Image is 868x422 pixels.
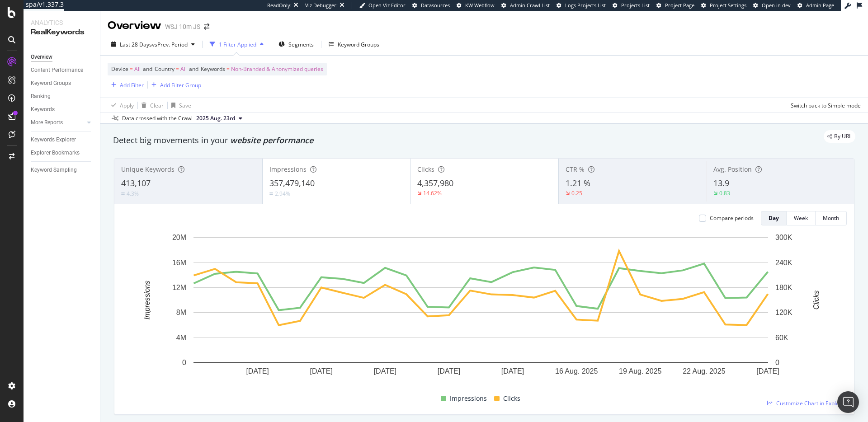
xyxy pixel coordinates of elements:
span: 1.21 % [566,178,590,188]
text: 180K [775,284,793,291]
div: Overview [108,18,161,33]
span: KW Webflow [465,2,495,9]
svg: A chart. [122,233,840,389]
span: 4,357,980 [417,178,453,188]
button: Last 28 DaysvsPrev. Period [108,37,198,52]
text: [DATE] [246,367,269,375]
button: 2025 Aug. 23rd [193,113,246,124]
text: [DATE] [310,367,333,375]
span: 13.9 [713,178,729,188]
span: 413,107 [121,178,151,188]
a: More Reports [31,118,85,127]
span: = [176,65,179,73]
div: legacy label [824,130,855,143]
span: vs Prev. Period [152,41,188,48]
img: Equal [269,192,273,195]
text: 300K [775,234,793,241]
text: 12M [172,284,186,291]
a: Project Page [656,2,694,9]
div: Viz Debugger: [305,2,338,9]
span: Project Page [665,2,694,9]
button: Week [787,211,816,225]
a: Keyword Groups [31,79,94,88]
span: 2025 Aug. 23rd [196,114,235,122]
div: Add Filter Group [160,81,201,89]
span: Last 28 Days [120,41,152,48]
div: Overview [31,52,52,62]
a: Explorer Bookmarks [31,148,94,158]
span: Admin Page [806,2,834,9]
div: Add Filter [120,81,144,89]
text: 120K [775,309,793,316]
div: ReadOnly: [267,2,292,9]
text: Impressions [143,281,151,319]
div: Explorer Bookmarks [31,148,80,158]
span: Open Viz Editor [368,2,406,9]
div: 14.62% [423,189,442,197]
text: 20M [172,234,186,241]
span: 357,479,140 [269,178,315,188]
a: Open Viz Editor [359,2,406,9]
div: Open Intercom Messenger [837,391,859,413]
a: Keywords Explorer [31,135,94,145]
a: Customize Chart in Explorer [767,399,847,407]
div: 4.3% [127,190,139,197]
span: = [130,65,133,73]
a: Admin Page [797,2,834,9]
text: 0 [775,359,779,366]
button: Month [816,211,847,225]
span: Keywords [201,65,225,73]
button: Add Filter Group [148,80,201,90]
div: Data crossed with the Crawl [122,114,193,122]
a: KW Webflow [457,2,495,9]
div: Keyword Groups [338,41,379,48]
a: Project Settings [701,2,746,9]
div: 0.25 [571,189,582,197]
span: and [143,65,152,73]
button: Switch back to Simple mode [787,98,861,113]
img: Equal [121,192,125,195]
a: Keyword Sampling [31,165,94,175]
span: Projects List [621,2,650,9]
a: Admin Crawl List [501,2,550,9]
span: Avg. Position [713,165,752,173]
div: arrow-right-arrow-left [204,23,209,30]
text: Clicks [812,291,820,310]
text: 22 Aug. 2025 [683,367,725,375]
div: Content Performance [31,66,83,75]
div: 0.83 [719,189,730,197]
div: Save [179,102,191,109]
a: Projects List [613,2,650,9]
button: Apply [108,98,134,113]
text: 19 Aug. 2025 [619,367,661,375]
div: Keyword Groups [31,79,71,88]
text: 4M [176,334,186,342]
span: CTR % [566,165,585,173]
div: Day [769,214,779,222]
span: By URL [834,134,852,139]
div: WSJ 10m JS [165,22,200,31]
text: 16M [172,258,186,266]
span: Clicks [503,393,520,404]
text: [DATE] [438,367,460,375]
div: Week [794,214,808,222]
text: 240K [775,258,793,266]
a: Datasources [412,2,450,9]
a: Content Performance [31,66,94,75]
button: Day [761,211,787,225]
span: Logs Projects List [565,2,606,9]
div: Clear [150,102,164,109]
text: 8M [176,309,186,316]
span: = [226,65,230,73]
div: 1 Filter Applied [219,41,256,48]
span: Non-Branded & Anonymized queries [231,63,323,75]
div: Compare periods [710,214,754,222]
div: Keywords [31,105,55,114]
button: Add Filter [108,80,144,90]
text: 60K [775,334,788,342]
span: Open in dev [762,2,791,9]
text: 0 [182,359,186,366]
span: Customize Chart in Explorer [776,399,847,407]
button: Keyword Groups [325,37,383,52]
